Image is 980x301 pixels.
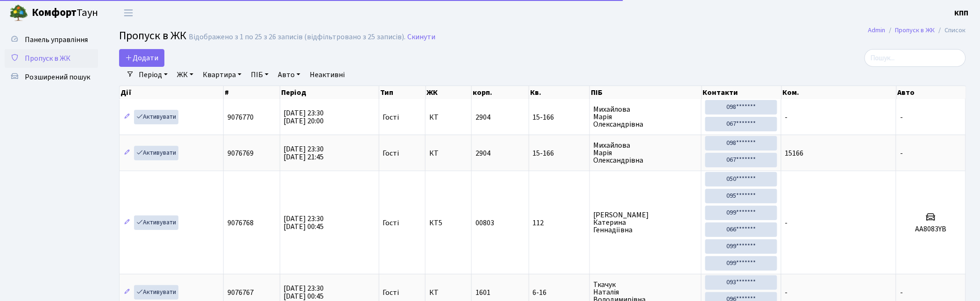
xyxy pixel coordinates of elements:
[119,28,186,44] span: Пропуск в ЖК
[280,86,379,99] th: Період
[533,289,586,296] span: 6-16
[32,5,77,20] b: Комфорт
[224,86,280,99] th: #
[284,144,324,162] span: [DATE] 23:30 [DATE] 21:45
[379,86,426,99] th: Тип
[5,30,98,49] a: Панель управління
[125,53,158,63] span: Додати
[9,4,28,22] img: logo.png
[900,112,903,122] span: -
[173,67,197,83] a: ЖК
[476,112,490,122] span: 2904
[900,148,903,158] span: -
[426,86,472,99] th: ЖК
[533,219,586,227] span: 112
[594,106,697,128] span: Михайлова Марія Олександрівна
[25,35,88,45] span: Панель управління
[134,146,178,160] a: Активувати
[383,219,399,227] span: Гості
[25,53,71,64] span: Пропуск в ЖК
[227,218,254,228] span: 9076768
[134,285,178,300] a: Активувати
[306,67,348,83] a: Неактивні
[865,49,966,67] input: Пошук...
[472,86,529,99] th: корп.
[383,289,399,296] span: Гості
[429,150,468,157] span: КТ
[854,21,980,40] nav: breadcrumb
[533,150,586,157] span: 15-166
[274,67,304,83] a: Авто
[25,72,90,82] span: Розширений пошук
[407,33,435,42] a: Скинути
[383,150,399,157] span: Гості
[590,86,702,99] th: ПІБ
[227,287,254,298] span: 9076767
[529,86,590,99] th: Кв.
[476,287,490,298] span: 1601
[702,86,782,99] th: Контакти
[284,214,324,232] span: [DATE] 23:30 [DATE] 00:45
[476,148,490,158] span: 2904
[135,67,171,83] a: Період
[782,86,897,99] th: Ком.
[785,287,788,298] span: -
[895,25,935,35] a: Пропуск в ЖК
[955,7,969,19] a: КПП
[476,218,494,228] span: 00803
[5,68,98,86] a: Розширений пошук
[900,287,903,298] span: -
[119,49,164,67] a: Додати
[935,25,966,36] li: Список
[117,5,140,21] button: Переключити навігацію
[134,110,178,124] a: Активувати
[900,225,962,234] h5: AA8083YB
[785,148,804,158] span: 15166
[429,289,468,296] span: КТ
[120,86,224,99] th: Дії
[284,108,324,126] span: [DATE] 23:30 [DATE] 20:00
[429,219,468,227] span: КТ5
[134,215,178,230] a: Активувати
[955,8,969,18] b: КПП
[383,114,399,121] span: Гості
[594,142,697,164] span: Михайлова Марія Олександрівна
[897,86,966,99] th: Авто
[227,148,254,158] span: 9076769
[785,112,788,122] span: -
[199,67,245,83] a: Квартира
[868,25,886,35] a: Admin
[32,5,98,21] span: Таун
[247,67,272,83] a: ПІБ
[533,114,586,121] span: 15-166
[189,33,405,42] div: Відображено з 1 по 25 з 26 записів (відфільтровано з 25 записів).
[429,114,468,121] span: КТ
[785,218,788,228] span: -
[594,211,697,234] span: [PERSON_NAME] Катерина Геннадіївна
[5,49,98,68] a: Пропуск в ЖК
[227,112,254,122] span: 9076770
